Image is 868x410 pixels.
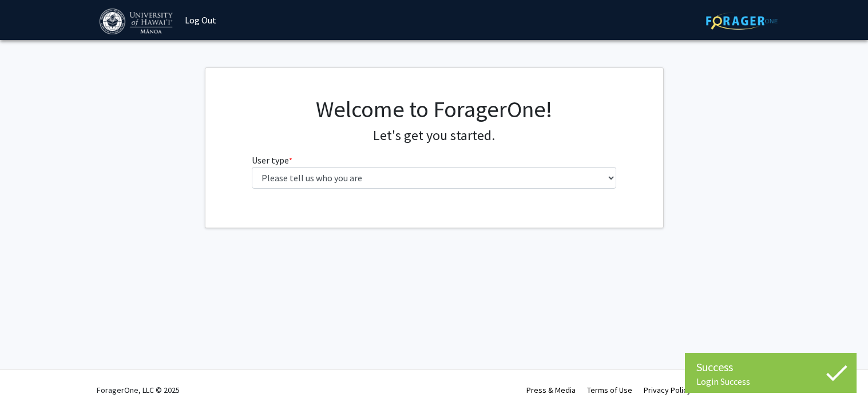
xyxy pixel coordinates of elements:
div: Login Success [696,376,845,387]
h1: Welcome to ForagerOne! [252,95,616,123]
a: Press & Media [526,385,576,395]
img: University of Hawaiʻi at Mānoa Logo [100,9,175,34]
img: ForagerOne Logo [706,12,778,30]
a: Privacy Policy [644,385,691,395]
div: Success [696,359,845,376]
h4: Let's get you started. [252,128,616,144]
label: User type [252,153,292,167]
div: ForagerOne, LLC © 2025 [97,370,180,410]
a: Terms of Use [587,385,632,395]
